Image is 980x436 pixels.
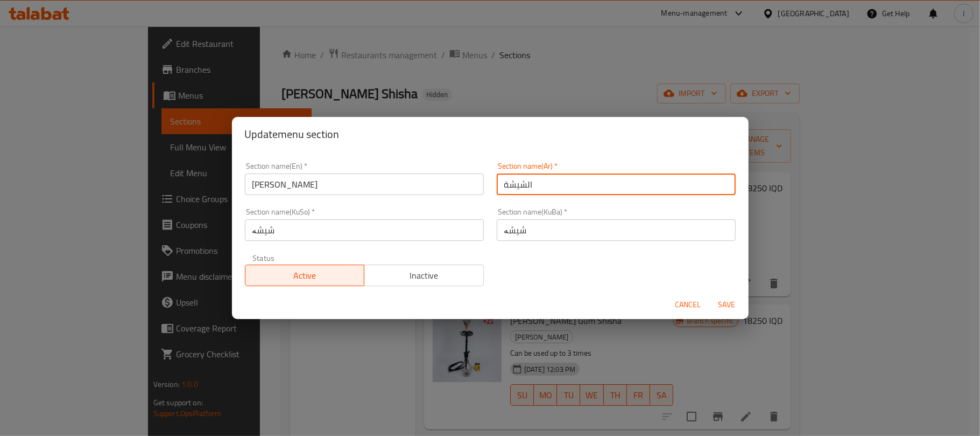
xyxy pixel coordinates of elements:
[675,298,701,312] span: Cancel
[245,126,736,143] h2: Update menu section
[245,174,484,195] input: Please enter section name(en)
[369,268,480,283] span: Inactive
[250,268,361,283] span: Active
[497,219,736,241] input: Please enter section name(KuBa)
[710,295,744,315] button: Save
[671,295,706,315] button: Cancel
[245,219,484,241] input: Please enter section name(KuSo)
[497,174,736,195] input: Please enter section name(ar)
[364,265,484,286] button: Inactive
[714,298,740,312] span: Save
[245,265,365,286] button: Active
